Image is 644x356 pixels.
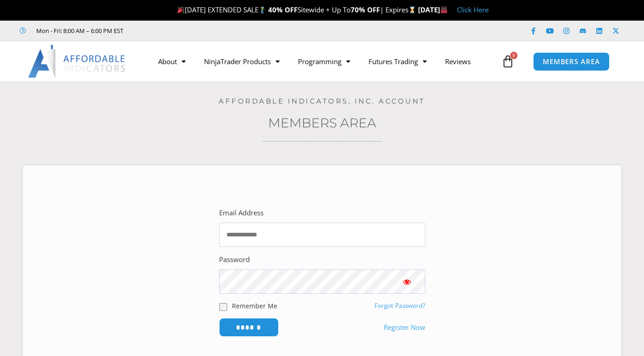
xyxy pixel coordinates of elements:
a: Forgot Password? [374,301,425,310]
img: ⌛ [409,6,416,13]
img: 🏭 [440,6,447,13]
strong: 70% OFF [351,5,380,14]
strong: 40% OFF [268,5,297,14]
span: 0 [510,52,517,59]
span: MEMBERS AREA [543,58,600,65]
span: Mon - Fri: 8:00 AM – 6:00 PM EST [34,25,123,36]
a: 0 [488,48,528,75]
a: Click Here [457,5,489,14]
nav: Menu [149,51,499,72]
a: Programming [289,51,359,72]
span: [DATE] EXTENDED SALE Sitewide + Up To | Expires [175,5,418,14]
iframe: Customer reviews powered by Trustpilot [136,26,274,35]
a: Reviews [436,51,480,72]
img: 🎉 [177,6,184,13]
a: Futures Trading [359,51,436,72]
a: MEMBERS AREA [533,52,610,71]
a: Members Area [268,115,376,131]
img: 🏌️‍♂️ [259,6,266,13]
label: Remember Me [232,301,277,311]
a: NinjaTrader Products [195,51,289,72]
label: Email Address [219,207,264,219]
a: Affordable Indicators, Inc. Account [219,97,425,105]
img: LogoAI | Affordable Indicators – NinjaTrader [28,45,127,78]
a: Register Now [384,321,425,334]
a: About [149,51,195,72]
button: Show password [389,269,425,294]
strong: [DATE] [418,5,448,14]
label: Password [219,253,250,266]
